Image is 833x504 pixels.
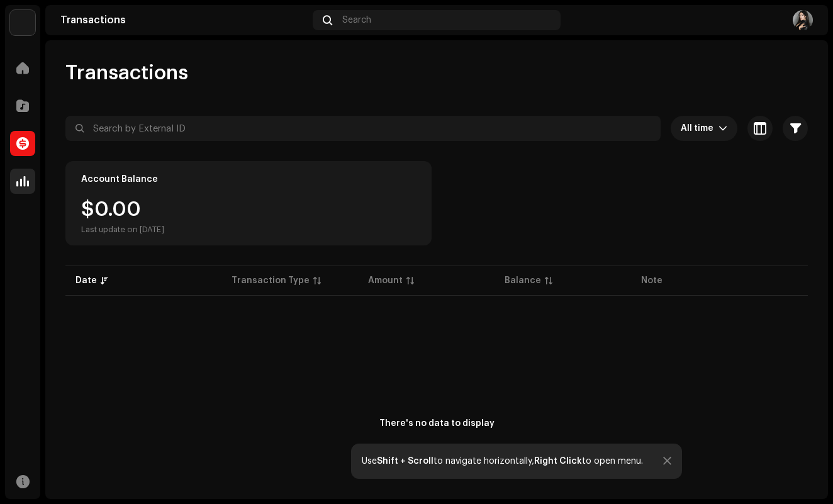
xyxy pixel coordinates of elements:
span: Transactions [65,60,188,86]
div: Use to navigate horizontally, to open menu. [362,456,643,466]
input: Search by External ID [65,116,661,141]
div: dropdown trigger [718,116,727,141]
div: There's no data to display [379,417,495,430]
div: Account Balance [81,174,158,184]
strong: Shift + Scroll [377,457,433,466]
div: Transactions [60,15,308,25]
span: Search [342,15,371,25]
img: 6920a534-c54c-436b-8c2a-7eac910b3c8a [793,10,813,30]
img: acab2465-393a-471f-9647-fa4d43662784 [10,10,35,35]
div: Last update on [DATE] [81,225,164,235]
span: All time [681,116,718,141]
strong: Right Click [534,457,582,466]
